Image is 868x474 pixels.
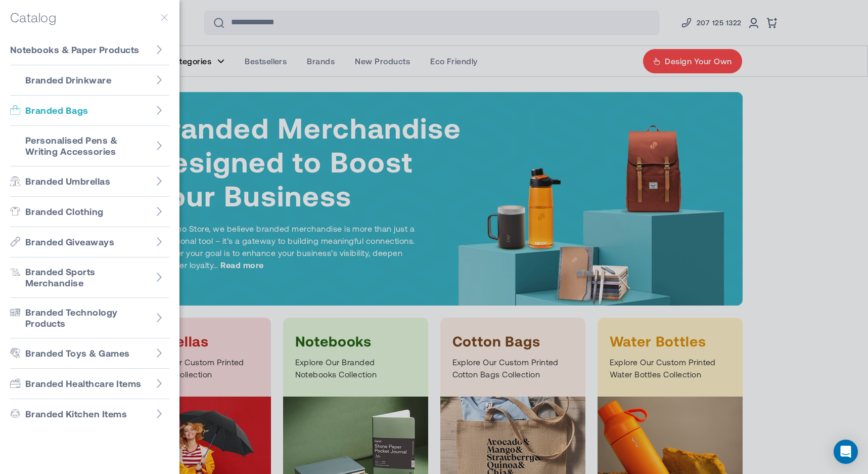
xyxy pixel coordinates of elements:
div: Open Intercom Messenger [834,440,858,464]
span: Branded Giveaways [25,236,114,248]
h5: Catalog [10,10,56,25]
span: Branded Drinkware [25,74,111,86]
span: Branded Toys & Games [25,348,130,359]
span: Branded Sports Merchandise [25,266,149,289]
a: Go to Branded Bags [10,96,169,126]
span: Branded Kitchen Items [25,408,127,420]
a: Go to Branded Sports Merchandise [10,257,169,298]
a: Go to Branded Drinkware [10,65,169,96]
span: Personalised Pens & Writing Accessories [25,135,149,157]
a: Go to Branded Technology Products [10,298,169,338]
span: Branded Clothing [25,206,104,218]
a: Go to Branded Kitchen Items [10,399,169,429]
a: Go to Branded Toys & Games [10,338,169,369]
a: Go to Branded Giveaways [10,227,169,257]
a: Go to Personalised Pens & Writing Accessories [10,126,169,166]
span: Notebooks & Paper Products [10,44,139,56]
a: Go to Branded Clothing [10,197,169,227]
a: Go to Notebooks & Paper Products [10,35,169,65]
span: Branded Bags [25,105,88,116]
span: Branded Umbrellas [25,176,110,187]
span: Branded Technology Products [25,307,149,329]
a: Go to Branded Umbrellas [10,166,169,197]
span: Branded Healthcare Items [25,378,142,390]
a: Go to Branded Healthcare Items [10,369,169,399]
